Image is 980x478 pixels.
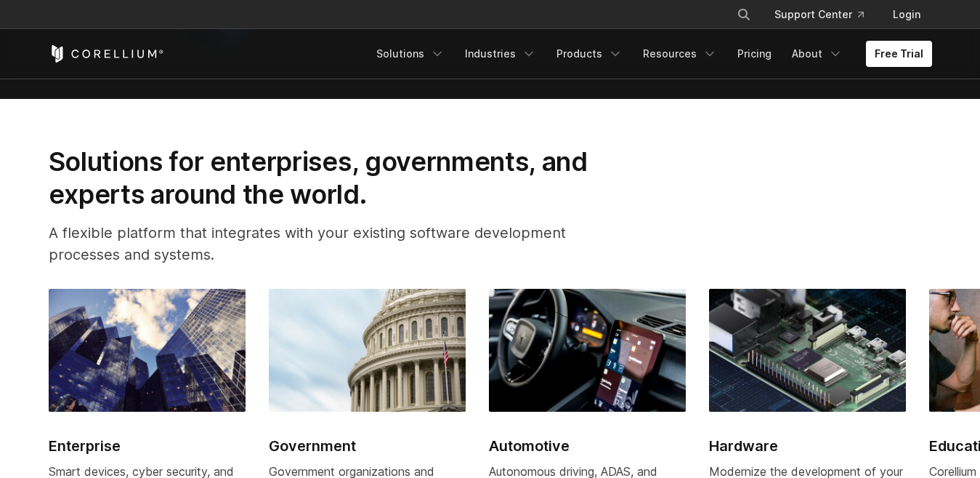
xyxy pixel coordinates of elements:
[49,45,164,63] a: Corellium Home
[269,435,466,457] h2: Government
[634,41,726,67] a: Resources
[368,41,453,67] a: Solutions
[731,1,757,28] button: Search
[489,435,686,457] h2: Automotive
[548,41,631,67] a: Products
[489,289,686,412] img: Automotive
[783,41,851,67] a: About
[49,146,628,210] h2: Solutions for enterprises, governments, and experts around the world.
[49,222,628,266] p: A flexible platform that integrates with your existing software development processes and systems.
[368,41,932,67] div: Navigation Menu
[709,289,906,412] img: Hardware
[763,1,875,28] a: Support Center
[709,435,906,457] h2: Hardware
[866,41,932,67] a: Free Trial
[456,41,545,67] a: Industries
[269,289,466,412] img: Government
[49,435,246,457] h2: Enterprise
[49,289,246,412] img: Enterprise
[729,41,780,67] a: Pricing
[719,1,932,28] div: Navigation Menu
[881,1,932,28] a: Login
